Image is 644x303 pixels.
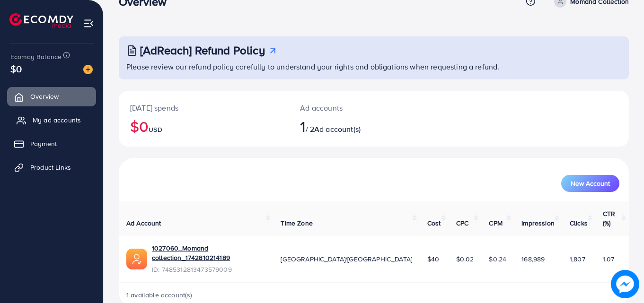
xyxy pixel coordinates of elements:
p: Please review our refund policy carefully to understand your rights and obligations when requesti... [126,61,623,72]
h2: $0 [130,117,277,135]
span: 1.07 [603,254,615,264]
span: 1 [300,115,305,137]
span: Product Links [30,163,71,172]
span: 168,989 [521,254,545,264]
p: Ad accounts [300,102,405,113]
span: New Account [571,180,610,187]
span: [GEOGRAPHIC_DATA]/[GEOGRAPHIC_DATA] [281,254,412,264]
span: Ad account(s) [314,124,361,134]
span: Payment [30,139,57,148]
span: CPM [489,218,502,228]
span: Ad Account [126,218,161,228]
span: Ecomdy Balance [10,52,62,61]
span: CTR (%) [603,209,615,228]
img: menu [83,18,94,29]
span: USD [149,125,162,134]
a: Overview [7,87,96,106]
img: image [611,270,639,298]
h2: / 2 [300,117,405,135]
span: Time Zone [281,218,312,228]
span: Clicks [570,218,588,228]
img: ic-ads-acc.e4c84228.svg [126,249,147,269]
span: ID: 7485312813473579009 [152,265,265,274]
img: image [83,65,93,74]
span: CPC [456,218,468,228]
a: 1027060_Momand collection_1742810214189 [152,243,265,263]
span: Impression [521,218,555,228]
span: $0 [10,62,22,76]
span: 1 available account(s) [126,290,193,300]
span: $40 [427,254,439,264]
span: Cost [427,218,441,228]
span: Overview [30,92,59,101]
span: 1,807 [570,254,585,264]
a: My ad accounts [7,111,96,130]
span: $0.02 [456,254,474,264]
button: New Account [561,175,619,192]
span: My ad accounts [33,115,81,125]
span: $0.24 [489,254,506,264]
img: logo [9,13,73,28]
h3: [AdReach] Refund Policy [140,43,265,57]
p: [DATE] spends [130,102,277,113]
a: Payment [7,134,96,153]
a: Product Links [7,158,96,177]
